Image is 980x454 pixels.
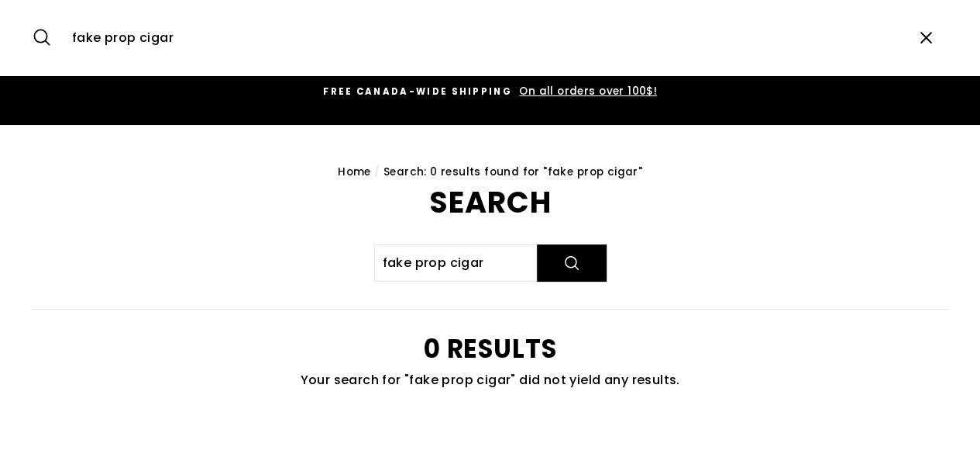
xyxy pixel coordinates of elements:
span: / [374,165,380,179]
h2: 0 results [31,337,949,362]
input: Search our store [374,244,537,282]
input: Search our store [64,12,903,64]
span: On all orders over 100$! [515,84,657,99]
nav: breadcrumbs [31,164,949,181]
a: Home [338,165,371,179]
p: Your search for "fake prop cigar" did not yield any results. [31,370,949,390]
h1: Search [31,188,949,217]
span: Search: 0 results found for "fake prop cigar" [383,165,642,179]
a: FREE CANADA-WIDE SHIPPING On all orders over 100$! [35,83,945,100]
span: FREE CANADA-WIDE SHIPPING [323,85,512,98]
